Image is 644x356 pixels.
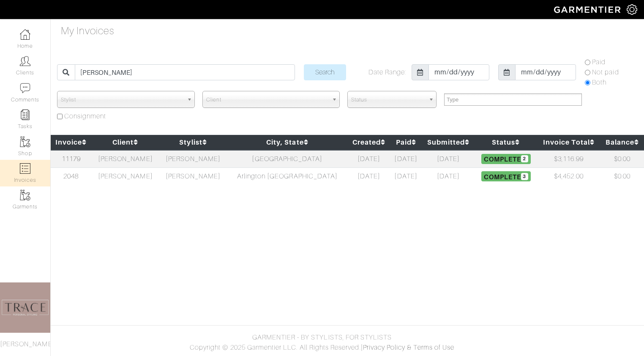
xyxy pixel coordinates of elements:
[363,344,454,351] a: Privacy Policy & Terms of Use
[266,138,308,146] a: City, State
[427,138,470,146] a: Submitted
[492,138,520,146] a: Status
[227,150,347,168] td: [GEOGRAPHIC_DATA]
[550,2,627,17] img: garmentier-logo-header-white-b43fb05a5012e4ada735d5af1a66efaba907eab6374d6393d1fbf88cb4ef424d.png
[592,67,619,77] label: Not paid
[55,138,87,146] a: Invoice
[227,167,347,185] td: Arlington [GEOGRAPHIC_DATA]
[159,167,227,185] td: [PERSON_NAME]
[606,138,639,146] a: Balance
[352,138,385,146] a: Created
[159,150,227,168] td: [PERSON_NAME]
[348,150,390,168] td: [DATE]
[481,154,531,164] span: Complete
[592,57,606,67] label: Paid
[62,155,81,163] a: 11179
[92,167,159,185] td: [PERSON_NAME]
[396,138,416,146] a: Paid
[190,344,361,351] span: Copyright © 2025 Garmentier LLC. All Rights Reserved.
[421,167,475,185] td: [DATE]
[481,171,531,181] span: Complete
[61,25,115,37] h4: My Invoices
[627,4,637,15] img: gear-icon-white-bd11855cb880d31180b6d7d6211b90ccbf57a29d726f0c71d8c61bd08dd39cc2.png
[20,83,30,93] img: comment-icon-a0a6a9ef722e966f86d9cbdc48e553b5cf19dbc54f86b18d962a5391bc8f6eb6.png
[543,138,595,146] a: Invoice Total
[592,77,606,88] label: Both
[351,91,425,108] span: Status
[390,150,422,168] td: [DATE]
[61,91,183,108] span: Stylist
[537,150,600,168] td: $3,116.99
[20,29,30,40] img: dashboard-icon-dbcd8f5a0b271acd01030246c82b418ddd0df26cd7fceb0bd07c9910d44c42f6.png
[63,173,79,180] a: 2048
[206,91,329,108] span: Client
[179,138,207,146] a: Stylist
[20,163,30,174] img: orders-icon-0abe47150d42831381b5fb84f609e132dff9fe21cb692f30cb5eec754e2cba89.png
[348,167,390,185] td: [DATE]
[92,150,159,168] td: [PERSON_NAME]
[20,190,30,200] img: garments-icon-b7da505a4dc4fd61783c78ac3ca0ef83fa9d6f193b1c9dc38574b1d14d53ca28.png
[521,155,528,162] span: 2
[20,56,30,66] img: clients-icon-6bae9207a08558b7cb47a8932f037763ab4055f8c8b6bfacd5dc20c3e0201464.png
[20,110,30,120] img: reminder-icon-8004d30b9f0a5d33ae49ab947aed9ed385cf756f9e5892f1edd6e32f2345188e.png
[75,64,295,80] input: Search for Invoice
[537,167,600,185] td: $4,452.00
[421,150,475,168] td: [DATE]
[64,111,106,121] label: Consignment
[112,138,138,146] a: Client
[390,167,422,185] td: [DATE]
[304,64,346,80] input: Search
[368,67,407,77] label: Date Range:
[521,173,528,180] span: 3
[20,137,30,147] img: garments-icon-b7da505a4dc4fd61783c78ac3ca0ef83fa9d6f193b1c9dc38574b1d14d53ca28.png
